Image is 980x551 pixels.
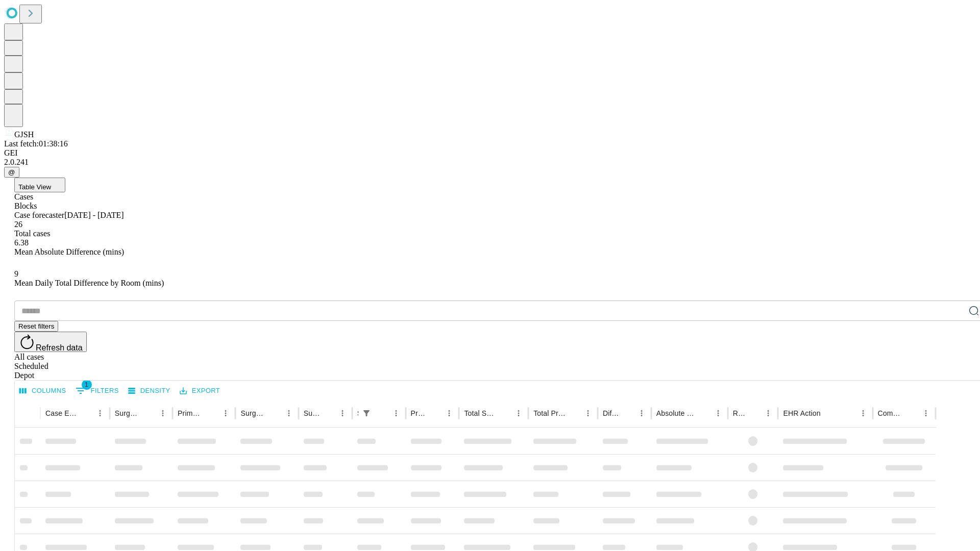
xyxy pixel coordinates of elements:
button: Sort [567,406,581,420]
div: EHR Action [783,409,820,417]
span: 26 [14,220,22,229]
span: Case forecaster [14,211,64,219]
button: Sort [697,406,711,420]
button: Reset filters [14,321,58,332]
div: Surgery Date [304,409,320,417]
button: Menu [389,406,403,420]
div: Primary Service [178,409,203,417]
div: Scheduled In Room Duration [357,409,358,417]
span: GJSH [14,130,34,139]
span: Last fetch: 01:38:16 [4,139,68,148]
div: 1 active filter [359,406,374,420]
button: Menu [218,406,233,420]
button: Menu [156,406,170,420]
div: Absolute Difference [656,409,696,417]
button: Sort [822,406,836,420]
button: Show filters [73,383,121,399]
span: Refresh data [36,343,83,352]
button: Menu [919,406,933,420]
button: Sort [904,406,919,420]
div: GEI [4,148,976,158]
button: Sort [747,406,761,420]
button: Export [177,383,223,399]
button: @ [4,167,19,178]
button: Sort [428,406,442,420]
button: Sort [141,406,156,420]
button: Sort [620,406,634,420]
button: Menu [442,406,456,420]
span: Mean Daily Total Difference by Room (mins) [14,279,164,287]
button: Sort [267,406,282,420]
button: Menu [761,406,775,420]
span: [DATE] - [DATE] [64,211,124,219]
div: Total Scheduled Duration [464,409,496,417]
div: Comments [878,409,903,417]
button: Menu [581,406,595,420]
button: Show filters [359,406,374,420]
span: Mean Absolute Difference (mins) [14,247,124,256]
div: Predicted In Room Duration [411,409,427,417]
div: Surgeon Name [115,409,140,417]
button: Menu [335,406,350,420]
button: Select columns [17,383,69,399]
button: Menu [856,406,870,420]
button: Menu [282,406,296,420]
span: Total cases [14,229,50,238]
div: Total Predicted Duration [533,409,566,417]
span: @ [8,168,15,176]
button: Menu [511,406,526,420]
button: Sort [321,406,335,420]
span: 6.38 [14,238,29,247]
button: Menu [93,406,107,420]
button: Sort [204,406,218,420]
button: Refresh data [14,332,87,352]
button: Sort [375,406,389,420]
button: Menu [634,406,649,420]
button: Density [126,383,173,399]
div: Case Epic Id [45,409,78,417]
button: Table View [14,178,65,192]
button: Sort [497,406,511,420]
button: Menu [711,406,725,420]
div: Resolved in EHR [733,409,746,417]
div: Difference [603,409,619,417]
div: 2.0.241 [4,158,976,167]
div: Surgery Name [240,409,266,417]
span: 1 [82,380,92,390]
span: 9 [14,269,18,278]
button: Sort [79,406,93,420]
span: Reset filters [18,322,54,330]
span: Table View [18,183,51,191]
